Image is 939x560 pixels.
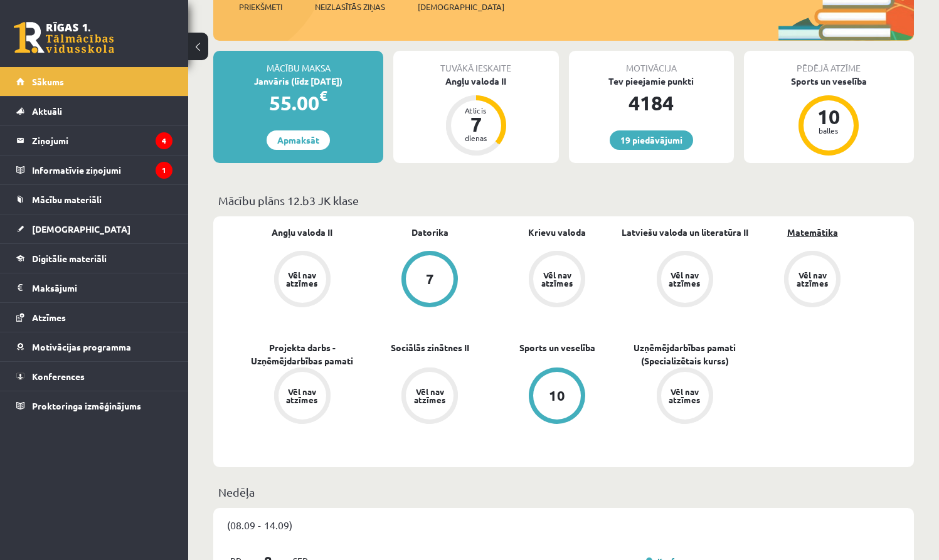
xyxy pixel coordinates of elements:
a: Apmaksāt [267,130,330,150]
p: Mācību plāns 12.b3 JK klase [218,192,909,209]
span: Priekšmeti [239,1,282,13]
a: Projekta darbs - Uzņēmējdarbības pamati [238,341,366,367]
div: 10 [549,389,565,403]
a: 7 [366,251,493,310]
a: Sports un veselība 10 balles [744,75,914,157]
span: € [319,87,327,105]
a: Motivācijas programma [16,332,172,361]
div: Vēl nav atzīmes [667,271,703,287]
a: Datorika [411,226,448,239]
div: Vēl nav atzīmes [285,388,320,404]
a: 19 piedāvājumi [610,130,693,150]
div: 7 [457,114,495,134]
a: Sociālās zinātnes II [391,341,469,354]
span: Mācību materiāli [32,194,102,205]
a: Matemātika [787,226,838,239]
a: Maksājumi [16,273,172,302]
legend: Maksājumi [32,273,172,302]
legend: Ziņojumi [32,126,172,155]
div: balles [810,127,847,134]
a: 10 [494,367,621,426]
span: [DEMOGRAPHIC_DATA] [418,1,504,13]
a: Vēl nav atzīmes [366,367,493,426]
a: Krievu valoda [528,226,586,239]
span: Neizlasītās ziņas [315,1,385,13]
div: Pēdējā atzīme [744,51,914,75]
a: Vēl nav atzīmes [494,251,621,310]
a: Angļu valoda II [272,226,332,239]
a: Mācību materiāli [16,185,172,214]
div: (08.09 - 14.09) [213,508,914,542]
a: Vēl nav atzīmes [238,367,366,426]
a: Vēl nav atzīmes [621,251,748,310]
span: Konferences [32,371,85,382]
i: 4 [156,132,172,149]
a: Konferences [16,362,172,391]
span: [DEMOGRAPHIC_DATA] [32,223,130,235]
legend: Informatīvie ziņojumi [32,156,172,184]
p: Nedēļa [218,483,909,500]
div: 4184 [569,88,734,118]
div: Janvāris (līdz [DATE]) [213,75,383,88]
div: Tev pieejamie punkti [569,75,734,88]
div: Vēl nav atzīmes [795,271,830,287]
div: 7 [426,272,434,286]
a: Informatīvie ziņojumi1 [16,156,172,184]
a: Latviešu valoda un literatūra II [622,226,748,239]
div: Sports un veselība [744,75,914,88]
a: Proktoringa izmēģinājums [16,391,172,420]
a: Digitālie materiāli [16,244,172,273]
a: Sports un veselība [519,341,595,354]
a: Rīgas 1. Tālmācības vidusskola [14,22,114,53]
i: 1 [156,162,172,179]
a: Ziņojumi4 [16,126,172,155]
div: Vēl nav atzīmes [285,271,320,287]
a: Atzīmes [16,303,172,332]
span: Motivācijas programma [32,341,131,352]
div: Mācību maksa [213,51,383,75]
div: Motivācija [569,51,734,75]
a: Vēl nav atzīmes [238,251,366,310]
div: Vēl nav atzīmes [539,271,575,287]
a: Uzņēmējdarbības pamati (Specializētais kurss) [621,341,748,367]
span: Proktoringa izmēģinājums [32,400,141,411]
a: Vēl nav atzīmes [749,251,876,310]
a: Angļu valoda II Atlicis 7 dienas [393,75,558,157]
a: Sākums [16,67,172,96]
div: Vēl nav atzīmes [667,388,703,404]
a: Vēl nav atzīmes [621,367,748,426]
div: Atlicis [457,107,495,114]
div: dienas [457,134,495,142]
div: 10 [810,107,847,127]
span: Sākums [32,76,64,87]
span: Atzīmes [32,312,66,323]
span: Aktuāli [32,105,62,117]
div: Angļu valoda II [393,75,558,88]
span: Digitālie materiāli [32,253,107,264]
div: Vēl nav atzīmes [412,388,447,404]
div: Tuvākā ieskaite [393,51,558,75]
div: 55.00 [213,88,383,118]
a: Aktuāli [16,97,172,125]
a: [DEMOGRAPHIC_DATA] [16,214,172,243]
